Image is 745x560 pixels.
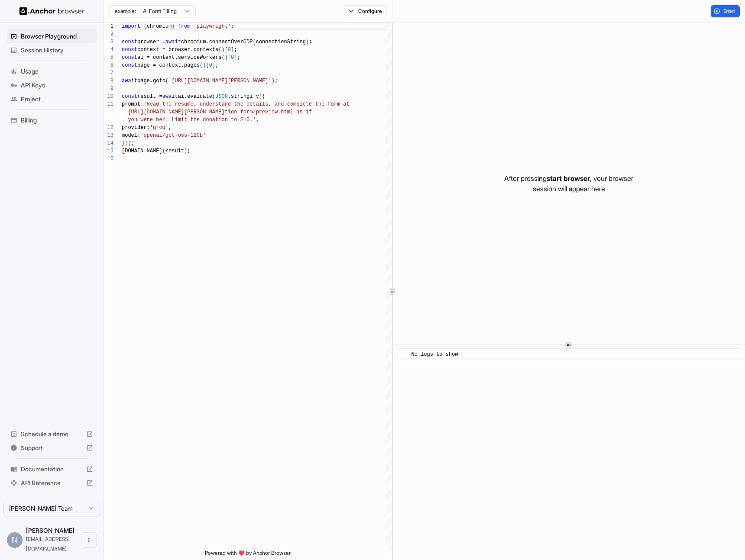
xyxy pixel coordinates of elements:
[21,46,93,55] span: Session History
[7,427,97,441] div: Schedule a demo
[206,62,209,68] span: [
[21,444,83,452] span: Support
[150,125,168,131] span: 'groq'
[122,62,137,68] span: const
[7,476,97,490] div: API Reference
[125,140,128,146] span: )
[7,92,97,106] div: Project
[168,125,172,131] span: ,
[724,8,736,15] span: Start
[122,140,125,146] span: }
[7,43,97,57] div: Session History
[21,430,83,438] span: Schedule a demo
[205,550,291,560] span: Powered with ❤️ by Anchor Browser
[19,7,84,15] img: Anchor Logo
[181,39,253,45] span: chromium.connectOverCDP
[7,462,97,476] div: Documentation
[165,39,181,45] span: await
[256,117,259,123] span: ,
[262,93,265,100] span: {
[253,39,256,45] span: (
[172,23,175,29] span: }
[143,101,299,107] span: 'Read the resume, understand the details, and comp
[237,55,240,61] span: ;
[122,125,150,131] span: provider:
[104,93,113,100] div: 10
[165,78,168,84] span: (
[711,5,740,17] button: Start
[104,38,113,46] div: 3
[104,77,113,85] div: 8
[104,23,113,30] div: 1
[187,148,190,154] span: ;
[128,109,224,115] span: [URL][DOMAIN_NAME][PERSON_NAME]
[234,55,237,61] span: ]
[104,147,113,155] div: 15
[122,47,137,53] span: const
[168,78,272,84] span: '[URL][DOMAIN_NAME][PERSON_NAME]'
[26,536,70,552] span: naor@hymdle.com
[309,39,312,45] span: ;
[21,95,93,103] span: Project
[26,527,74,534] span: Naor Talmor
[104,69,113,77] div: 7
[104,54,113,61] div: 5
[104,132,113,139] div: 13
[184,148,187,154] span: )
[178,23,191,29] span: from
[137,62,200,68] span: page = context.pages
[194,23,231,29] span: 'playwright'
[128,140,131,146] span: )
[21,465,83,473] span: Documentation
[212,93,215,100] span: (
[234,47,237,53] span: ;
[137,55,221,61] span: ai = context.serviceWorkers
[122,148,162,154] span: [DOMAIN_NAME]
[21,81,93,90] span: API Keys
[203,62,206,68] span: )
[140,132,206,138] span: 'openai/gpt-oss-120b'
[218,47,221,53] span: (
[221,47,224,53] span: )
[21,67,93,76] span: Usage
[231,47,234,53] span: ]
[225,47,228,53] span: [
[7,29,97,43] div: Browser Playground
[137,47,218,53] span: context = browser.contexts
[122,23,140,29] span: import
[209,62,212,68] span: 0
[215,93,228,100] span: JSON
[104,100,113,108] div: 11
[104,61,113,69] div: 6
[306,39,309,45] span: )
[231,55,234,61] span: 0
[7,78,97,92] div: API Keys
[547,174,590,183] span: start browser
[228,55,231,61] span: [
[7,441,97,455] div: Support
[104,46,113,54] div: 4
[104,85,113,93] div: 9
[215,62,218,68] span: ;
[178,93,212,100] span: ai.evaluate
[143,23,146,29] span: {
[231,23,234,29] span: ;
[104,30,113,38] div: 2
[147,23,172,29] span: chromium
[122,101,143,107] span: prompt:
[200,62,203,68] span: (
[137,93,162,100] span: result =
[504,173,633,194] p: After pressing , your browser session will appear here
[162,148,165,154] span: (
[104,155,113,163] div: 16
[7,64,97,78] div: Usage
[272,78,275,84] span: )
[228,47,231,53] span: 0
[21,479,83,487] span: API Reference
[81,532,97,548] button: Open menu
[122,93,137,100] span: const
[225,109,312,115] span: tion-form/preview.html as if
[411,351,458,357] span: No logs to show
[275,78,278,84] span: ;
[212,62,215,68] span: ]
